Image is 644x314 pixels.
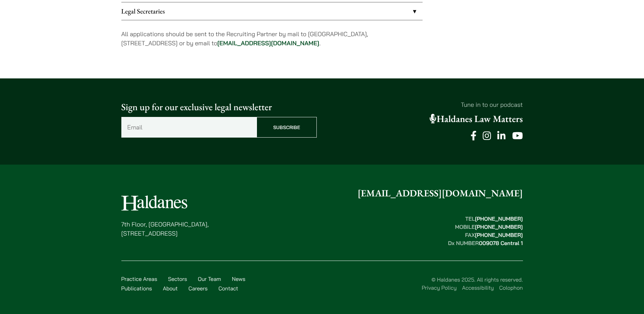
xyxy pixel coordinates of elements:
[121,285,152,292] a: Publications
[121,220,209,238] p: 7th Floor, [GEOGRAPHIC_DATA], [STREET_ADDRESS]
[448,215,523,246] strong: TEL MOBILE FAX Dx NUMBER
[358,187,523,199] a: [EMAIL_ADDRESS][DOMAIN_NAME]
[328,100,523,109] p: Tune in to our podcast
[430,113,523,125] a: Haldanes Law Matters
[257,117,317,138] input: Subscribe
[121,2,423,20] a: Legal Secretaries
[499,284,523,291] a: Colophon
[479,240,523,246] mark: 009078 Central 1
[163,285,178,292] a: About
[475,223,523,230] mark: [PHONE_NUMBER]
[189,285,208,292] a: Careers
[255,275,523,292] div: © Haldanes 2025. All rights reserved.
[475,215,523,222] mark: [PHONE_NUMBER]
[422,284,456,291] a: Privacy Policy
[168,275,187,282] a: Sectors
[121,29,423,48] p: All applications should be sent to the Recruiting Partner by mail to [GEOGRAPHIC_DATA], [STREET_A...
[121,275,157,282] a: Practice Areas
[121,117,257,138] input: Email
[198,275,221,282] a: Our Team
[475,232,523,238] mark: [PHONE_NUMBER]
[121,195,187,211] img: Logo of Haldanes
[462,284,494,291] a: Accessibility
[218,285,238,292] a: Contact
[232,275,245,282] a: News
[121,100,317,114] p: Sign up for our exclusive legal newsletter
[217,39,319,47] a: [EMAIL_ADDRESS][DOMAIN_NAME]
